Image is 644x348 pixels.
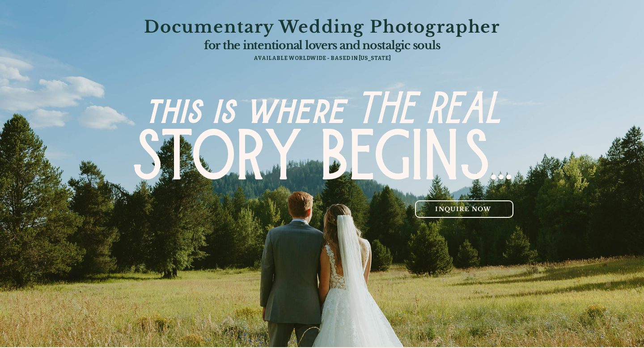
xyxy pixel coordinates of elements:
span: Documentary Wedding Photographer [144,17,500,37]
a: INQUIRE NOW [415,200,513,218]
span: this is where THE REAL [144,87,500,137]
span: for the intentional lovers and nostalgic souls [204,38,441,52]
iframe: Wix Chat [541,318,644,348]
span: STORY BEGINS... [132,122,513,203]
span: INQUIRE NOW [435,205,491,213]
span: AVAILABLE WORLDWIDE - BASED IN [US_STATE] [254,55,391,61]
